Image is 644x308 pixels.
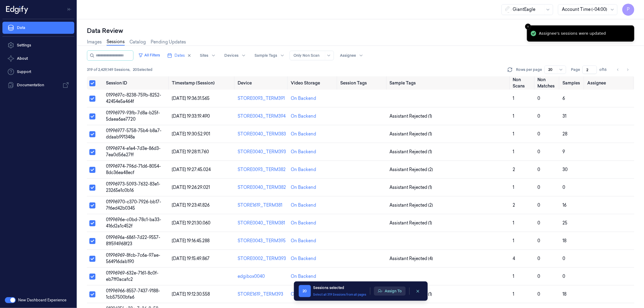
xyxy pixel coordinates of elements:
[599,67,609,72] span: of 16
[538,291,540,297] span: 0
[562,256,565,261] span: 0
[623,65,632,74] button: Go to next page
[535,76,560,90] th: Non Matches
[338,76,387,90] th: Session Tags
[104,76,169,90] th: Session ID
[390,202,433,208] span: Assistant Rejected (2)
[413,286,423,296] button: clearSelection
[238,256,286,262] div: STORE0002_TERM393
[238,291,286,297] div: STORE1619_TERM393
[291,131,316,137] div: On Backend
[562,238,566,243] span: 18
[89,96,95,102] button: Select row
[238,238,286,244] div: STORE0043_TERM395
[151,39,186,45] a: Pending Updates
[291,167,316,173] div: On Backend
[390,149,432,155] span: Assistant Rejected (1)
[291,273,316,280] div: On Backend
[299,285,311,297] span: 20
[291,149,316,155] div: On Backend
[513,131,514,137] span: 1
[106,92,161,104] span: 0199697c-8238-759b-8252-42454e5a464f
[511,76,535,90] th: Non Scans
[562,185,565,190] span: 0
[538,202,540,208] span: 0
[106,270,159,282] span: 01996969-632e-7161-8c0f-eb7ff0acafc2
[87,27,634,35] div: Data Review
[130,39,146,45] a: Catalog
[106,110,160,122] span: 01996979-93fb-7d8a-b25f-5daea6ae7720
[165,51,194,60] button: Dates
[562,113,566,119] span: 31
[622,4,634,16] button: P
[538,220,540,226] span: 0
[313,285,366,291] div: Sessions selected
[390,131,432,137] span: Assistant Rejected (1)
[387,76,511,90] th: Sample Tags
[65,5,74,14] button: Toggle Navigation
[89,256,95,262] button: Select row
[172,238,210,243] span: [DATE] 19:16:45.288
[172,220,210,226] span: [DATE] 19:21:30.060
[513,274,514,279] span: 1
[291,202,316,208] div: On Backend
[538,256,540,261] span: 0
[172,167,211,172] span: [DATE] 19:27:45.024
[89,185,95,191] button: Select row
[538,238,540,243] span: 0
[538,113,540,119] span: 0
[238,113,286,119] div: STORE0043_TERM394
[313,292,366,297] button: Select all 319 Sessions from all pages
[538,131,540,137] span: 0
[513,256,515,261] span: 4
[2,39,74,51] a: Settings
[513,185,514,190] span: 1
[2,66,74,78] a: Support
[238,273,286,280] div: edgibox0040
[172,149,209,154] span: [DATE] 19:28:11.760
[560,76,585,90] th: Samples
[516,67,542,72] p: Rows per page
[238,220,286,226] div: STORE0040_TERM381
[89,274,95,280] button: Select row
[291,256,316,262] div: On Backend
[513,220,514,226] span: 1
[538,185,540,190] span: 0
[89,131,95,137] button: Select row
[172,291,210,297] span: [DATE] 19:12:30.558
[238,184,286,191] div: STORE0040_TERM382
[525,24,531,30] button: Close toast
[89,220,95,226] button: Select row
[106,164,161,175] span: 01996974-796d-71d6-8054-8dc36ea48ecf
[106,217,161,229] span: 0199696e-c0bd-78c1-ba33-416d2a1c452f
[390,167,433,173] span: Assistant Rejected (2)
[2,52,74,65] button: About
[89,113,95,119] button: Select row
[513,113,514,119] span: 1
[172,113,210,119] span: [DATE] 19:33:19.490
[106,252,160,264] span: 01996969-8fcb-7c6a-97ae-564916dab190
[562,96,565,101] span: 6
[538,167,540,172] span: 0
[87,67,130,72] span: 319 of 2,429,149 Sessions ,
[106,128,162,140] span: 01996977-5758-75b4-b8a7-ddaab991348a
[288,76,338,90] th: Video Storage
[291,95,316,102] div: On Backend
[513,291,514,297] span: 1
[2,79,74,91] a: Documentation
[614,65,622,74] button: Go to previous page
[374,287,405,296] button: Assign To
[513,167,515,172] span: 2
[538,149,540,154] span: 0
[291,291,316,297] div: On Backend
[106,288,160,300] span: 01996966-8557-7437-9188-1cb57500bfa6
[291,113,316,119] div: On Backend
[235,76,288,90] th: Device
[133,67,152,72] span: 20 Selected
[585,76,634,90] th: Assignee
[107,39,125,46] a: Sessions
[172,96,210,101] span: [DATE] 19:36:31.565
[136,50,162,60] button: All Filters
[562,291,566,297] span: 18
[562,167,568,172] span: 30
